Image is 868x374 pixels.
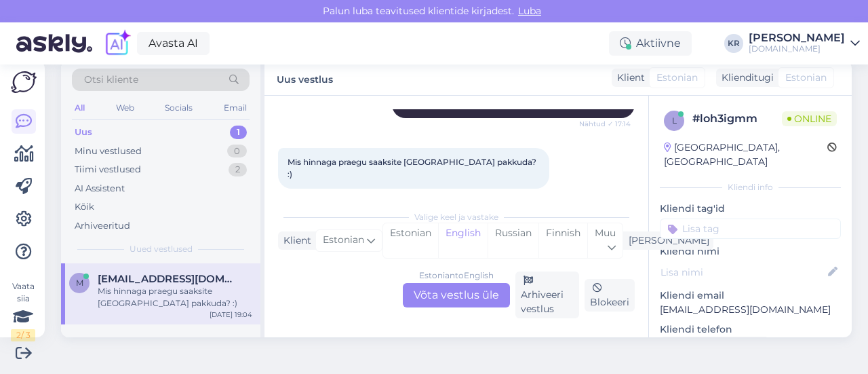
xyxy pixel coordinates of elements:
span: l [672,115,677,126]
div: Aktiivne [609,31,692,56]
div: Küsi telefoninumbrit [660,337,769,355]
span: M [76,278,83,288]
div: Tiimi vestlused [75,163,141,176]
div: Valige keel ja vastake [278,211,635,223]
div: Web [113,99,137,117]
div: Estonian [383,223,438,258]
a: Avasta AI [137,32,210,55]
p: Kliendi telefon [660,322,841,337]
div: Vaata siia [11,280,35,341]
div: Võta vestlus üle [403,283,510,307]
span: Muu [595,227,616,239]
div: All [72,99,87,117]
div: Finnish [538,223,587,258]
div: [DOMAIN_NAME] [749,43,845,54]
div: 0 [227,145,247,158]
div: [PERSON_NAME] [749,33,845,43]
span: Estonian [785,71,827,85]
span: Mis hinnaga praegu saaksite [GEOGRAPHIC_DATA] pakkuda? :) [288,157,538,179]
span: Otsi kliente [84,73,138,87]
div: [DATE] 19:04 [210,310,252,320]
div: Blokeeri [585,279,635,312]
span: 19:04 [282,189,333,200]
div: [GEOGRAPHIC_DATA], [GEOGRAPHIC_DATA] [664,141,827,169]
img: Askly Logo [11,71,37,93]
img: explore-ai [103,29,132,58]
span: Nähtud ✓ 17:14 [579,119,631,129]
div: Email [221,99,250,117]
p: Kliendi email [660,288,841,303]
a: [PERSON_NAME][DOMAIN_NAME] [749,33,860,54]
div: Klient [278,233,311,248]
div: Socials [162,99,195,117]
div: Minu vestlused [75,145,142,158]
span: Uued vestlused [130,243,193,255]
span: Mirjam.perendi@gmail.com [98,273,239,285]
div: KR [724,34,743,53]
p: Kliendi nimi [660,244,841,259]
span: Online [782,111,837,126]
div: AI Assistent [75,182,125,195]
div: Klient [612,71,645,85]
input: Lisa tag [660,219,841,239]
div: Uus [75,126,92,139]
span: Estonian [323,233,364,248]
label: Uus vestlus [277,69,333,87]
span: Luba [514,5,545,17]
div: Russian [488,223,538,258]
div: Kõik [75,200,94,214]
p: Kliendi tag'id [660,202,841,216]
div: Arhiveeri vestlus [515,272,579,318]
div: Arhiveeritud [75,219,130,233]
span: Estonian [656,71,698,85]
input: Lisa nimi [660,265,825,280]
div: Estonian to English [419,269,494,282]
p: [EMAIL_ADDRESS][DOMAIN_NAME] [660,303,841,317]
div: 2 / 3 [11,329,35,341]
div: 2 [229,163,247,176]
div: Mis hinnaga praegu saaksite [GEOGRAPHIC_DATA] pakkuda? :) [98,285,252,310]
div: 1 [230,126,247,139]
div: Kliendi info [660,181,841,193]
div: Klienditugi [716,71,774,85]
div: # loh3igmm [692,111,782,127]
div: [PERSON_NAME] [623,233,709,248]
div: English [438,223,488,258]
